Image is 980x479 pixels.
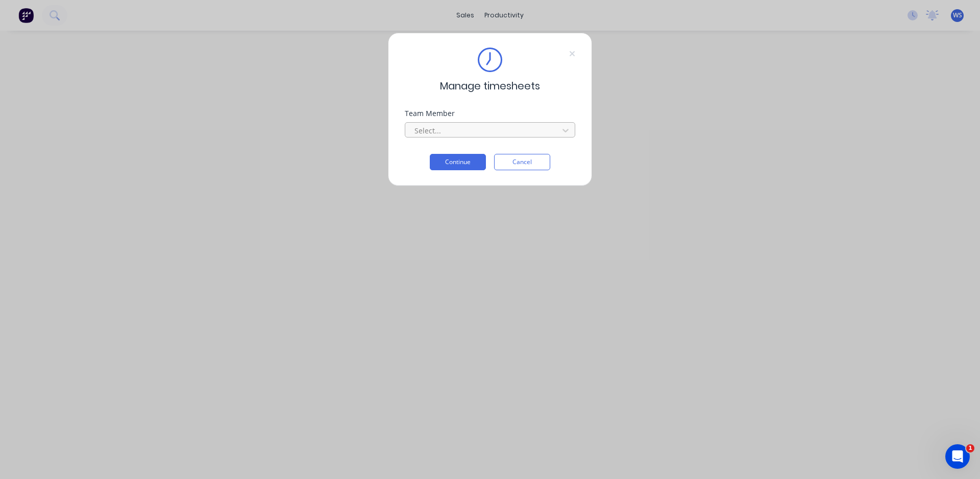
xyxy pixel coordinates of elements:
[440,78,540,94] span: Manage timesheets
[966,444,974,452] span: 1
[945,444,970,469] iframe: Intercom live chat
[494,154,550,170] button: Cancel
[405,110,575,117] div: Team Member
[430,154,486,170] button: Continue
